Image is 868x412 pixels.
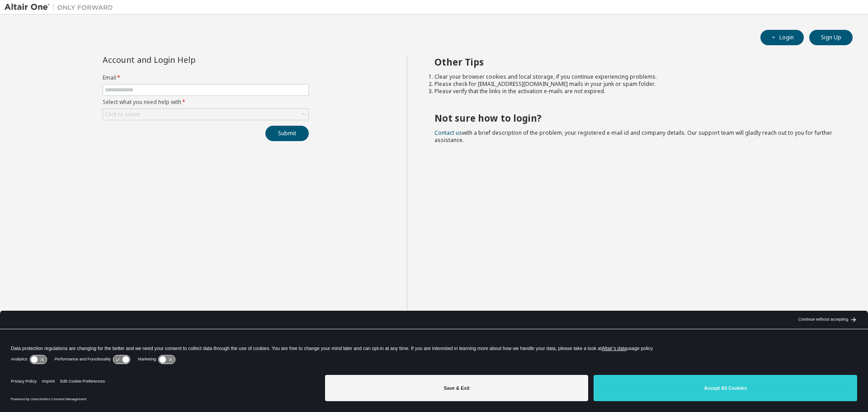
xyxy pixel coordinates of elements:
[434,129,462,137] a: Contact us
[434,73,837,81] li: Clear your browser cookies and local storage, if you continue experiencing problems.
[103,109,308,120] div: Click to select
[760,30,804,45] button: Login
[103,99,309,106] label: Select what you need help with
[434,88,837,95] li: Please verify that the links in the activation e-mails are not expired.
[434,129,832,144] span: with a brief description of the problem, your registered e-mail id and company details. Our suppo...
[103,56,268,63] div: Account and Login Help
[103,74,309,81] label: Email
[265,126,309,141] button: Submit
[434,112,837,124] h2: Not sure how to login?
[434,56,837,68] h2: Other Tips
[809,30,853,45] button: Sign Up
[105,111,140,118] div: Click to select
[5,3,118,12] img: Altair One
[434,81,837,88] li: Please check for [EMAIL_ADDRESS][DOMAIN_NAME] mails in your junk or spam folder.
